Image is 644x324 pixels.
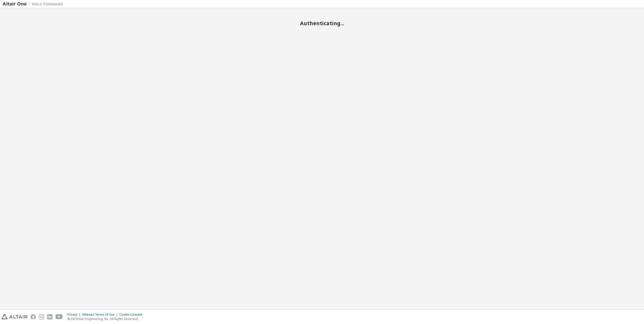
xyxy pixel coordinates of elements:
p: © 2025 Altair Engineering, Inc. All Rights Reserved. [67,317,145,321]
img: instagram.svg [39,314,44,319]
img: facebook.svg [31,314,36,319]
div: Privacy [67,313,82,317]
img: Altair One [3,2,66,7]
img: linkedin.svg [47,314,52,319]
img: altair_logo.svg [2,314,28,319]
img: youtube.svg [56,314,63,319]
div: Website Terms of Use [82,313,119,317]
div: Cookie Consent [119,313,145,317]
h2: Authenticating... [3,20,641,26]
